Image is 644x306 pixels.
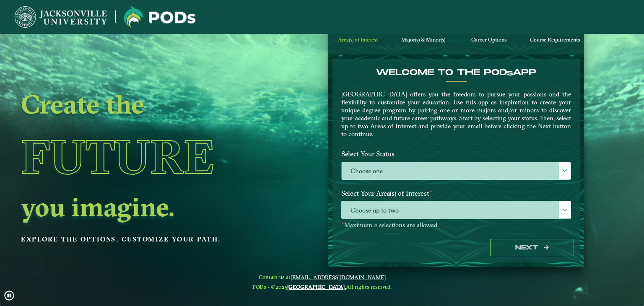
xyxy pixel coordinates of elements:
h4: Welcome to the POD app [341,67,571,78]
span: Course Requirements [530,36,580,43]
span: PODs - ©2025 All rights reserved. [252,283,392,290]
a: [GEOGRAPHIC_DATA]. [287,283,346,290]
sup: ⋆ [429,188,433,194]
h2: Create the [21,92,269,116]
h2: you imagine. [21,195,269,218]
span: Contact us at [252,274,392,280]
label: Select Your Area(s) of Interest [335,186,577,201]
span: Area(s) of Interest [338,36,378,43]
sub: s [507,70,513,78]
span: Career Options [471,36,506,43]
button: Next [490,239,574,256]
a: [EMAIL_ADDRESS][DOMAIN_NAME] [291,274,386,280]
p: [GEOGRAPHIC_DATA] offers you the freedom to pursue your passions and the flexibility to customize... [341,90,571,138]
img: Jacksonville University logo [15,6,107,28]
p: Maximum 2 selections are allowed [341,221,571,229]
p: Explore the options. Customize your path. [21,233,269,246]
img: Jacksonville University logo [124,6,195,28]
label: Choose one [342,162,571,180]
h1: Future [21,119,269,195]
span: Major(s) & Minor(s) [401,36,445,43]
sup: ⋆ [341,220,344,226]
label: Select Your Status [335,146,577,162]
span: Choose up to two [342,201,571,219]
